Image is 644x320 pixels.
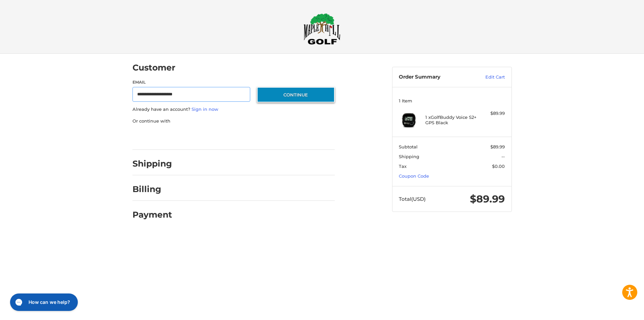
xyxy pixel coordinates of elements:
h2: Shipping [132,158,172,169]
p: Already have an account? [132,106,335,113]
iframe: PayPal-paypal [130,131,180,143]
span: Shipping [399,154,419,159]
h2: Payment [132,210,172,220]
a: Sign in now [192,106,218,112]
iframe: PayPal-paylater [187,131,237,143]
span: Subtotal [399,144,418,149]
span: Tax [399,164,407,169]
h3: Order Summary [399,74,471,81]
h2: Customer [132,62,175,73]
iframe: PayPal-venmo [244,131,294,143]
img: Maple Hill Golf [304,13,340,45]
h2: Billing [132,184,172,194]
label: Email [132,79,251,85]
a: Coupon Code [399,173,429,179]
span: $89.99 [470,193,505,205]
span: $89.99 [490,144,505,149]
h4: 1 x GolfBuddy Voice S2+ GPS Black [425,115,477,126]
span: $0.00 [492,164,505,169]
iframe: Gorgias live chat messenger [7,291,80,313]
h3: 1 Item [399,98,505,103]
a: Edit Cart [471,74,505,81]
div: $89.99 [478,110,505,117]
p: Or continue with [132,118,335,125]
span: Total (USD) [399,196,426,202]
span: -- [501,154,505,159]
button: Continue [257,87,335,102]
